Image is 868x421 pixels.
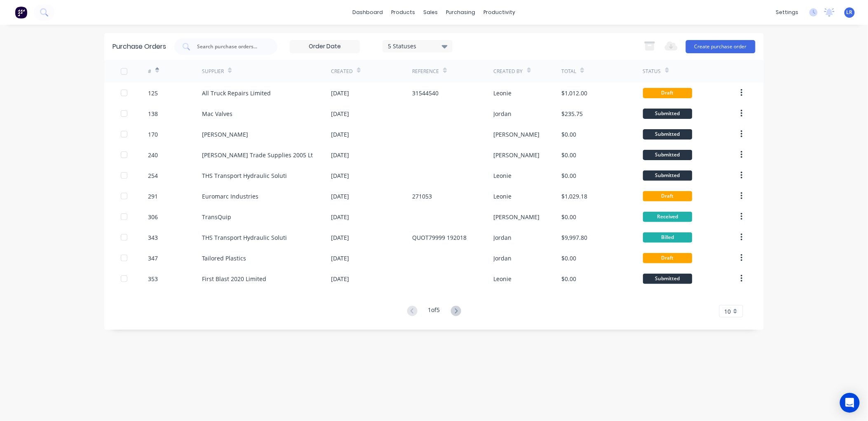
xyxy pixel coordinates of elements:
div: First Blast 2020 Limited [202,274,266,283]
div: Submitted [643,129,692,140]
div: [PERSON_NAME] [202,130,248,139]
div: 306 [148,213,158,221]
div: 170 [148,130,158,139]
a: dashboard [349,6,387,19]
div: $0.00 [561,130,576,139]
div: 271053 [412,192,432,201]
div: [DATE] [331,109,349,118]
div: $0.00 [561,254,576,263]
button: Create purchase order [686,40,755,53]
div: Submitted [643,274,692,284]
div: [DATE] [331,192,349,201]
div: [DATE] [331,130,349,139]
div: Created By [494,68,523,75]
div: 347 [148,254,158,263]
div: # [148,68,151,75]
div: [DATE] [331,254,349,263]
div: $0.00 [561,274,576,283]
div: 353 [148,274,158,283]
span: 10 [725,307,731,316]
div: [PERSON_NAME] Trade Supplies 2005 Lt [202,151,313,159]
div: $0.00 [561,151,576,159]
div: Draft [643,191,692,201]
div: [DATE] [331,151,349,159]
div: Submitted [643,150,692,160]
div: [PERSON_NAME] [494,151,540,159]
div: THS Transport Hydraulic Soluti [202,171,287,180]
div: $9,997.80 [561,233,587,242]
div: Draft [643,88,692,98]
div: Jordan [494,254,512,263]
div: Mac Valves [202,109,232,118]
div: 1 of 5 [428,305,440,317]
div: Jordan [494,109,512,118]
div: All Truck Repairs Limited [202,89,271,97]
div: Jordan [494,233,512,242]
div: 343 [148,233,158,242]
div: Leonie [494,274,512,283]
div: 138 [148,109,158,118]
div: sales [420,6,442,19]
div: productivity [480,6,520,19]
div: Draft [643,253,692,263]
div: settings [772,6,803,19]
div: 240 [148,151,158,159]
div: 5 Statuses [388,42,447,50]
div: $235.75 [561,109,583,118]
div: [DATE] [331,89,349,97]
div: Supplier [202,68,224,75]
div: $0.00 [561,171,576,180]
div: 31544540 [412,89,439,97]
div: Tailored Plastics [202,254,246,263]
div: Open Intercom Messenger [840,393,860,413]
div: products [387,6,420,19]
div: 125 [148,89,158,97]
div: Euromarc Industries [202,192,258,201]
img: Factory [15,6,27,19]
div: Reference [412,68,439,75]
div: Total [561,68,576,75]
div: Received [643,212,692,222]
div: $1,012.00 [561,89,587,97]
div: Billed [643,232,692,243]
div: Leonie [494,89,512,97]
div: Created [331,68,353,75]
div: [PERSON_NAME] [494,130,540,139]
div: 254 [148,171,158,180]
div: Leonie [494,171,512,180]
input: Order Date [290,40,359,53]
div: Leonie [494,192,512,201]
div: TransQuip [202,213,231,221]
div: [DATE] [331,171,349,180]
div: Status [643,68,661,75]
div: $0.00 [561,213,576,221]
span: LR [847,9,853,16]
div: Purchase Orders [113,42,166,52]
div: QUOT79999 192018 [412,233,467,242]
div: [DATE] [331,233,349,242]
div: Submitted [643,170,692,181]
div: Submitted [643,109,692,119]
div: [PERSON_NAME] [494,213,540,221]
div: [DATE] [331,213,349,221]
div: THS Transport Hydraulic Soluti [202,233,287,242]
div: 291 [148,192,158,201]
div: $1,029.18 [561,192,587,201]
div: [DATE] [331,274,349,283]
input: Search purchase orders... [196,43,265,51]
div: purchasing [442,6,480,19]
